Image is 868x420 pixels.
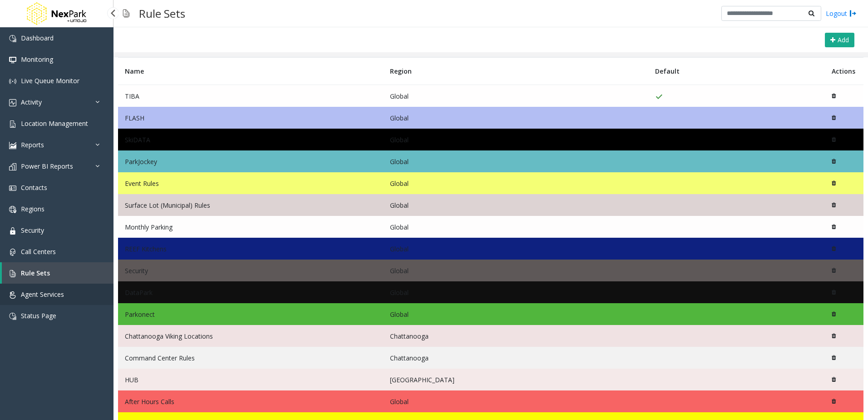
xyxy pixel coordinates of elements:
[9,163,16,170] img: 'icon'
[118,85,383,107] td: TIBA
[383,347,648,369] td: Chattanooga
[9,56,16,64] img: 'icon'
[118,194,383,216] td: Surface Lot (Municipal) Rules
[21,76,79,85] span: Live Queue Monitor
[383,172,648,194] td: Global
[9,99,16,106] img: 'icon'
[134,2,190,25] h3: Rule Sets
[118,303,383,325] td: Parkonect
[21,311,56,320] span: Status Page
[383,281,648,303] td: Global
[9,206,16,213] img: 'icon'
[383,58,648,85] th: Region
[21,34,54,42] span: Dashboard
[383,216,648,238] td: Global
[118,58,383,85] th: Name
[9,249,16,256] img: 'icon'
[21,98,42,106] span: Activity
[383,107,648,129] td: Global
[118,390,383,412] td: After Hours Calls
[118,107,383,129] td: FLASH
[383,150,648,172] td: Global
[21,269,50,277] span: Rule Sets
[21,205,44,213] span: Regions
[9,227,16,235] img: 'icon'
[9,78,16,85] img: 'icon'
[21,247,56,256] span: Call Centers
[383,260,648,281] td: Global
[383,129,648,150] td: Global
[383,194,648,216] td: Global
[118,325,383,347] td: Chattanooga Viking Locations
[383,85,648,107] td: Global
[21,140,44,149] span: Reports
[21,290,64,299] span: Agent Services
[383,303,648,325] td: Global
[118,281,383,303] td: DataPark
[123,2,130,25] img: pageIcon
[118,260,383,281] td: Security
[9,120,16,128] img: 'icon'
[849,9,857,18] img: logout
[118,347,383,369] td: Command Center Rules
[2,262,113,284] a: Rule Sets
[118,129,383,150] td: SkiDATA
[21,183,47,192] span: Contacts
[118,369,383,390] td: HUB
[383,390,648,412] td: Global
[21,162,73,170] span: Power BI Reports
[655,93,663,100] img: check_green.svg
[383,369,648,390] td: [GEOGRAPHIC_DATA]
[383,325,648,347] td: Chattanooga
[838,35,849,44] span: Add
[825,33,854,47] button: Add
[118,150,383,172] td: ParkJockey
[118,172,383,194] td: Event Rules
[118,216,383,238] td: Monthly Parking
[826,9,857,18] a: Logout
[9,185,16,192] img: 'icon'
[9,291,16,299] img: 'icon'
[9,313,16,320] img: 'icon'
[21,119,88,128] span: Location Management
[9,35,16,42] img: 'icon'
[118,238,383,260] td: REEF Kitchens
[21,55,53,64] span: Monitoring
[9,270,16,277] img: 'icon'
[9,142,16,149] img: 'icon'
[825,58,863,85] th: Actions
[21,226,44,235] span: Security
[648,58,825,85] th: Default
[383,238,648,260] td: Global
